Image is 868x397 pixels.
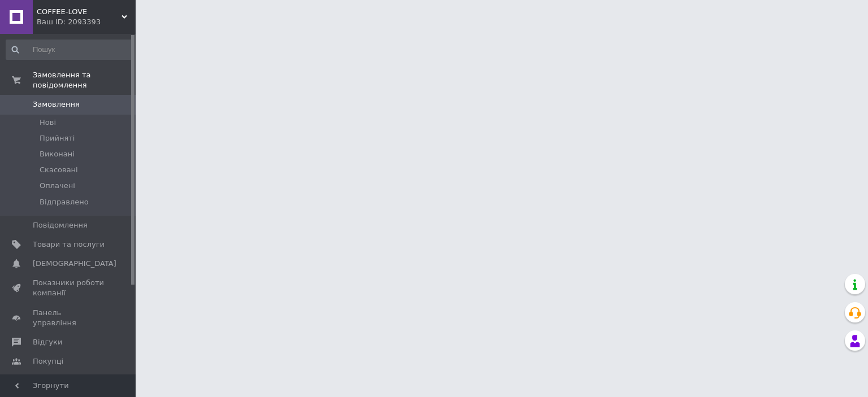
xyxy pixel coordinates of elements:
input: Пошук [6,40,133,60]
span: Нові [40,117,56,128]
span: Відправлено [40,197,89,207]
span: Скасовані [40,165,78,175]
span: [DEMOGRAPHIC_DATA] [33,259,116,269]
span: Відгуки [33,337,62,347]
span: Оплачені [40,181,75,191]
span: Панель управління [33,308,105,328]
span: COFFEE-LOVE [37,7,121,17]
span: Показники роботи компанії [33,278,105,298]
span: Повідомлення [33,220,88,230]
span: Товари та послуги [33,239,105,250]
span: Прийняті [40,133,75,143]
div: Ваш ID: 2093393 [37,17,136,27]
span: Виконані [40,149,75,159]
span: Замовлення та повідомлення [33,70,136,90]
span: Замовлення [33,99,80,110]
span: Покупці [33,356,63,367]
